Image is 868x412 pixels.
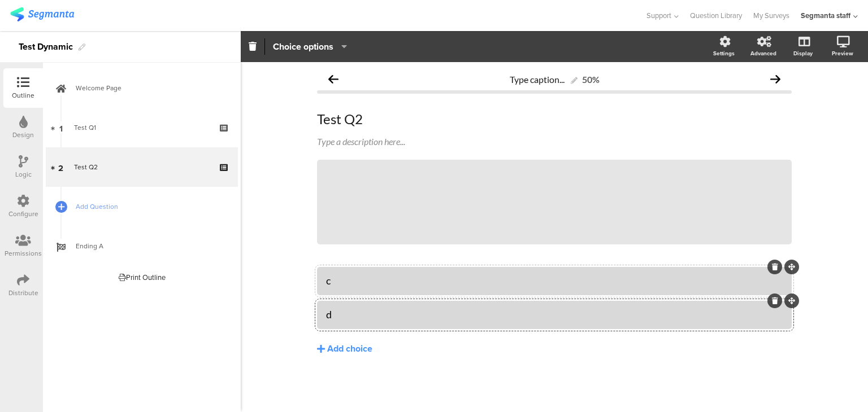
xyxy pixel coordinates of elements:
[8,209,38,219] div: Configure
[8,288,38,298] div: Distribute
[317,111,792,128] p: Test Q2
[76,82,220,94] span: Welcome Page
[19,38,73,56] div: Test Dynamic
[119,272,166,283] div: Print Outline
[46,108,238,147] a: 1 Test Q1
[59,121,63,134] span: 1
[510,74,565,85] span: Type caption...
[793,49,813,58] div: Display
[12,130,34,140] div: Design
[317,335,792,363] button: Add choice
[12,90,34,100] div: Outline
[273,40,333,53] span: Choice options
[326,308,783,321] div: d
[74,122,209,133] div: Test Q1
[326,274,783,287] div: c
[5,248,42,258] div: Permissions
[750,49,776,58] div: Advanced
[58,161,63,173] span: 2
[46,68,238,108] a: Welcome Page
[582,74,600,85] div: 50%
[317,136,792,147] div: Type a description here...
[46,226,238,266] a: Ending A
[327,343,372,355] div: Add choice
[46,147,238,187] a: 2 Test Q2
[713,49,735,58] div: Settings
[801,10,850,21] div: Segmanta staff
[76,201,220,212] span: Add Question
[10,7,74,21] img: segmanta logo
[646,10,671,21] span: Support
[74,161,209,173] div: Test Q2
[272,34,348,59] button: Choice options
[15,169,32,179] div: Logic
[76,240,220,252] span: Ending A
[832,49,853,58] div: Preview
